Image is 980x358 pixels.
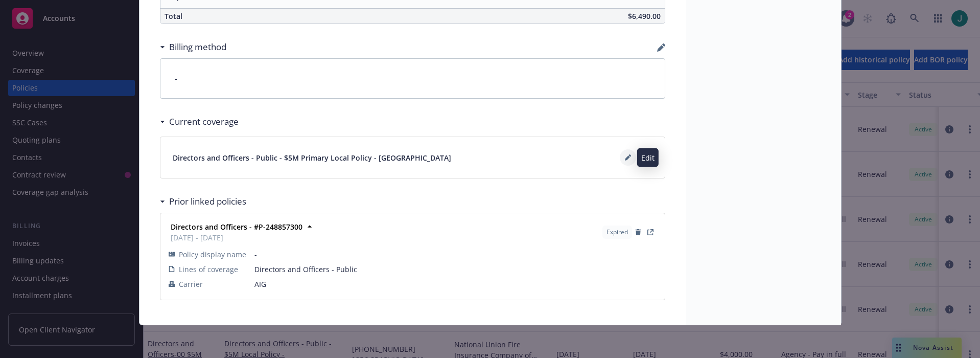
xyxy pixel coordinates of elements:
h3: Prior linked policies [169,195,246,208]
span: Lines of coverage [179,264,238,275]
span: Policy display name [179,249,246,260]
span: Directors and Officers - Public - $5M Primary Local Policy - [GEOGRAPHIC_DATA] [173,152,451,163]
a: View Policy [644,226,657,238]
span: AIG [254,279,657,289]
span: [DATE] - [DATE] [171,232,302,243]
div: - [160,59,665,98]
div: Prior linked policies [160,195,246,208]
div: Billing method [160,40,226,54]
strong: Directors and Officers - #P-248857300 [171,222,302,232]
span: Total [165,11,182,21]
h3: Billing method [169,40,226,54]
span: Expired [606,228,628,237]
span: $6,490.00 [628,11,661,21]
span: Directors and Officers - Public [254,264,657,275]
h3: Current coverage [169,115,239,128]
div: Current coverage [160,115,239,128]
span: Carrier [179,279,203,289]
span: - [254,249,657,260]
